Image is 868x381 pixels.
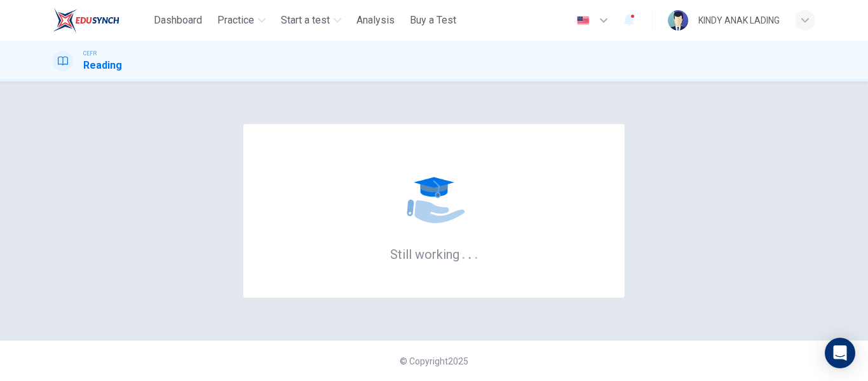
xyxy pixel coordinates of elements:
span: Practice [217,13,254,28]
h6: Still working [390,246,478,262]
span: Start a test [281,13,330,28]
h6: . [461,242,466,263]
span: Analysis [356,13,395,28]
button: Dashboard [149,9,207,32]
h6: . [468,242,472,263]
img: Profile picture [668,10,688,31]
span: Dashboard [154,13,202,28]
button: Start a test [276,9,346,32]
h6: . [474,242,478,263]
span: CEFR [83,49,97,58]
div: Open Intercom Messenger [825,338,855,368]
img: ELTC logo [53,8,119,33]
button: Practice [212,9,271,32]
a: ELTC logo [53,8,149,33]
img: en [575,16,591,25]
div: KINDY ANAK LADING [698,13,780,28]
span: Buy a Test [410,13,456,28]
h1: Reading [83,58,122,73]
span: © Copyright 2025 [400,356,468,366]
button: Analysis [351,9,400,32]
button: Buy a Test [405,9,461,32]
